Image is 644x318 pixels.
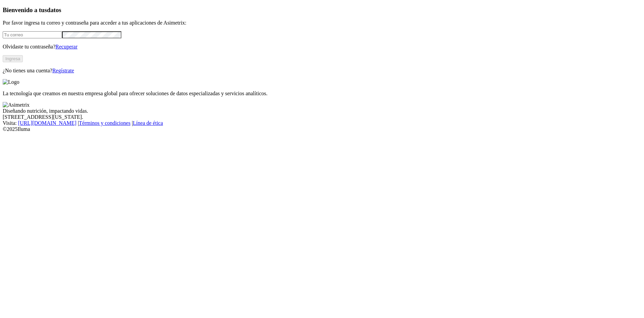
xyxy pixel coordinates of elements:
[3,120,641,126] div: Visita : | |
[3,44,641,50] p: Olvidaste tu contraseña?
[52,68,74,73] a: Regístrate
[18,120,76,126] a: [URL][DOMAIN_NAME]
[3,114,641,120] div: [STREET_ADDRESS][US_STATE].
[3,108,641,114] div: Diseñando nutrición, impactando vidas.
[3,102,30,108] img: Asimetrix
[3,126,641,132] div: © 2025 Iluma
[3,79,19,85] img: Logo
[3,55,23,62] button: Ingresa
[55,44,77,49] a: Recuperar
[3,20,641,26] p: Por favor ingresa tu correo y contraseña para acceder a tus aplicaciones de Asimetrix:
[3,91,641,97] p: La tecnología que creamos en nuestra empresa global para ofrecer soluciones de datos especializad...
[133,120,163,126] a: Línea de ética
[79,120,130,126] a: Términos y condiciones
[3,31,62,38] input: Tu correo
[47,6,61,13] span: datos
[3,6,641,14] h3: Bienvenido a tus
[3,68,641,74] p: ¿No tienes una cuenta?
